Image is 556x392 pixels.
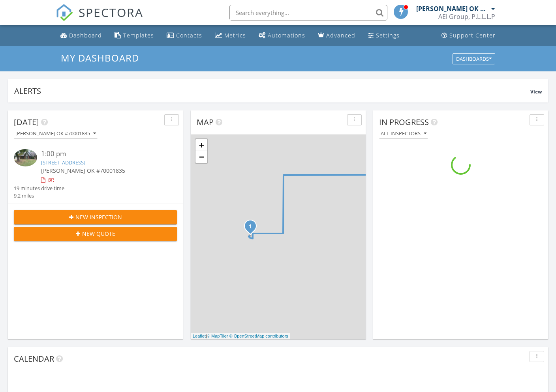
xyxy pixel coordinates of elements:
[379,129,428,139] button: All Inspectors
[79,4,143,21] span: SPECTORA
[249,224,252,230] i: 1
[268,32,305,39] div: Automations
[416,5,489,13] div: [PERSON_NAME] OK #70001835
[438,28,499,43] a: Support Center
[191,333,290,340] div: |
[453,53,495,64] button: Dashboards
[14,353,54,364] span: Calendar
[438,13,495,21] div: AEI Group, P.L.L.L.P
[15,131,96,136] div: [PERSON_NAME] OK #70001835
[14,227,177,241] button: New Quote
[197,117,214,127] span: Map
[530,88,542,95] span: View
[69,32,102,39] div: Dashboard
[14,192,64,200] div: 9.2 miles
[41,159,85,166] a: [STREET_ADDRESS]
[250,226,255,231] div: 3765 E. 81st Pl., Tulsa, OK 74137
[381,131,426,136] div: All Inspectors
[456,56,492,62] div: Dashboards
[75,213,122,221] span: New Inspection
[14,86,530,96] div: Alerts
[56,4,73,21] img: The Best Home Inspection Software - Spectora
[123,32,154,39] div: Templates
[255,28,308,43] a: Automations
[14,117,39,127] span: [DATE]
[376,32,400,39] div: Settings
[82,230,115,238] span: New Quote
[195,139,207,151] a: Zoom in
[176,32,202,39] div: Contacts
[365,28,403,43] a: Settings
[224,32,246,39] div: Metrics
[14,149,37,166] img: 9368282%2Fcover_photos%2FF8eFrUtT4A0G4NYgFtoU%2Fsmall.jpg
[449,32,496,39] div: Support Center
[229,334,288,338] a: © OpenStreetMap contributors
[212,28,249,43] a: Metrics
[41,167,125,174] span: [PERSON_NAME] OK #70001835
[315,28,359,43] a: Advanced
[195,151,207,163] a: Zoom out
[326,32,355,39] div: Advanced
[229,5,387,21] input: Search everything...
[56,11,143,27] a: SPECTORA
[14,185,64,192] div: 19 minutes drive time
[163,28,205,43] a: Contacts
[14,129,98,139] button: [PERSON_NAME] OK #70001835
[379,117,429,127] span: In Progress
[193,334,206,338] a: Leaflet
[41,149,163,159] div: 1:00 pm
[57,28,105,43] a: Dashboard
[207,334,228,338] a: © MapTiler
[111,28,157,43] a: Templates
[14,210,177,224] button: New Inspection
[14,149,177,200] a: 1:00 pm [STREET_ADDRESS] [PERSON_NAME] OK #70001835 19 minutes drive time 9.2 miles
[61,51,139,64] span: My Dashboard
